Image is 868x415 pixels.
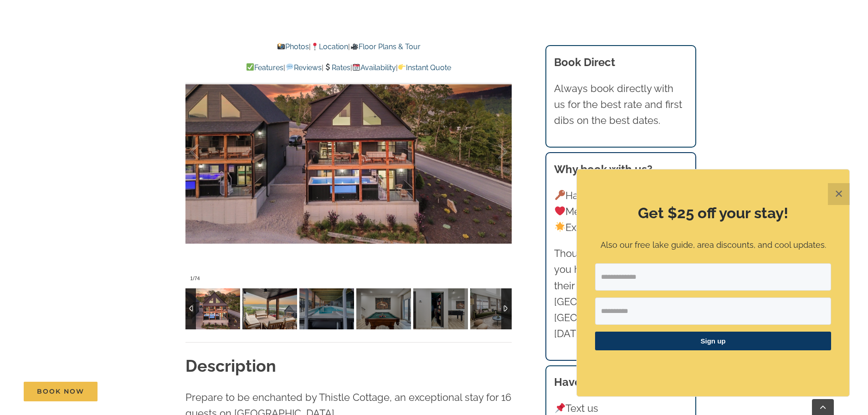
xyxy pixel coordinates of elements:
[242,288,297,329] img: Thistle-Cottage-vacation-home-private-pool-Table-Rock-Lake-1106-Edit-scaled.jpg-nggid041210-ngg0d...
[286,63,293,71] img: 💬
[353,63,360,71] img: 📆
[311,43,318,50] img: 📍
[277,43,285,50] img: 📸
[470,288,525,329] img: Thistle-Cottage-vacation-home-private-pool-Table-Rock-Lake-1117-scaled.jpg-nggid041220-ngg0dyn-12...
[185,356,276,375] strong: Description
[311,42,348,51] a: Location
[555,206,565,216] img: ❤️
[356,288,411,329] img: Thistle-Cottage-at-Table-Rock-Lake-Branson-Missouri-1449-scaled.jpg-nggid041759-ngg0dyn-120x90-00...
[398,63,451,72] a: Instant Quote
[555,222,565,232] img: 🌟
[554,375,644,389] strong: Have a question?
[185,41,512,53] p: | |
[595,332,831,350] button: Sign up
[595,239,831,252] p: Also our free lake guide, area discounts, and cool updates.
[37,388,84,395] span: Book Now
[324,63,331,71] img: 💲
[351,43,358,50] img: 🎥
[554,161,687,178] h3: Why book with us?
[595,263,831,291] input: Email Address
[285,63,321,72] a: Reviews
[185,288,240,329] img: Thistle-Cottage-Rocky-Shores-summer-2023-1106-Edit-scaled.jpg-nggid041519-ngg0dyn-120x90-00f0w010...
[352,63,396,72] a: Availability
[555,190,565,200] img: 🔑
[554,246,687,342] p: Thousands of families like you have trusted us with their vacations to [GEOGRAPHIC_DATA] and [GEO...
[595,362,831,371] p: ​
[350,42,420,51] a: Floor Plans & Tour
[247,63,254,71] img: ✅
[24,382,98,401] a: Book Now
[828,183,850,205] button: Close
[185,62,512,74] p: | | | |
[413,288,468,329] img: Thistle-Cottage-at-Table-Rock-Lake-Branson-Missouri-1471-scaled.jpg-nggid041767-ngg0dyn-120x90-00...
[554,81,687,129] p: Always book directly with us for the best rate and first dibs on the best dates.
[595,203,831,224] h2: Get $25 off your stay!
[398,63,406,71] img: 👉
[554,188,687,236] p: Hand-picked homes Memorable vacations Exceptional experience
[277,42,309,51] a: Photos
[299,288,354,329] img: Thistle-Cottage-vacation-home-private-pool-Table-Rock-Lake-1169-Edit-scaled.jpg-nggid041267-ngg0d...
[324,63,350,72] a: Rates
[555,403,565,413] img: 📌
[595,297,831,325] input: First Name
[554,56,615,69] b: Book Direct
[246,63,283,72] a: Features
